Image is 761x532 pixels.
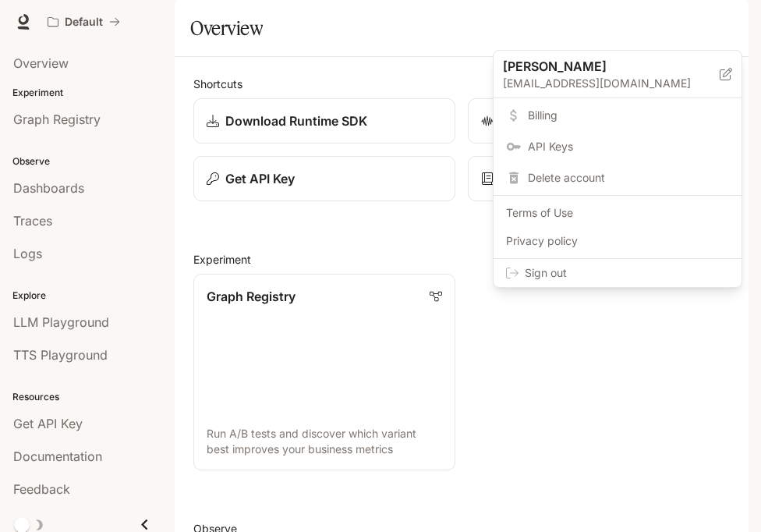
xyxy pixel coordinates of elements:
span: Billing [528,108,729,123]
div: Delete account [497,164,738,192]
a: Billing [497,101,738,129]
p: [EMAIL_ADDRESS][DOMAIN_NAME] [503,76,720,91]
a: Privacy policy [497,227,738,255]
p: [PERSON_NAME] [503,57,695,76]
a: API Keys [497,133,738,161]
span: Terms of Use [506,205,729,221]
div: [PERSON_NAME][EMAIL_ADDRESS][DOMAIN_NAME] [494,51,742,98]
a: Terms of Use [497,199,738,227]
div: Sign out [494,259,742,287]
span: Sign out [525,265,729,281]
span: Delete account [528,170,729,186]
span: Privacy policy [506,233,729,249]
span: API Keys [528,139,729,154]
